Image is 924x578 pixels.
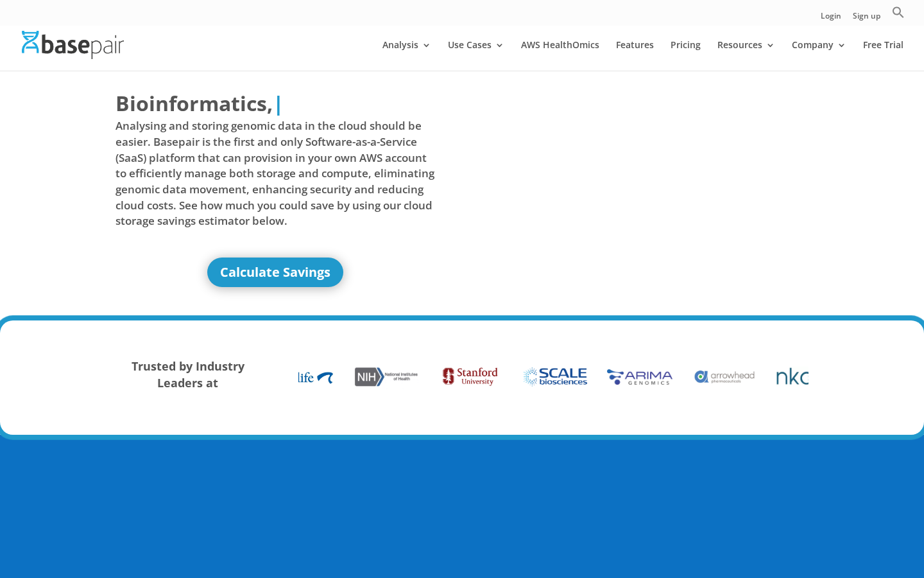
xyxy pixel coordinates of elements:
strong: Trusted by Industry Leaders at [132,358,244,390]
span: Bioinformatics, [116,89,273,118]
a: Pricing [671,40,701,71]
a: Login [821,12,841,26]
a: Use Cases [448,40,504,71]
iframe: Basepair - NGS Analysis Simplified [472,89,791,268]
a: Sign up [853,12,880,26]
a: Features [616,40,654,71]
a: Calculate Savings [207,258,343,287]
a: Company [792,40,846,71]
img: Basepair [22,31,124,58]
a: Analysis [382,40,431,71]
a: Search Icon Link [892,6,905,26]
a: Free Trial [863,40,903,71]
svg: Search [892,6,905,19]
span: Analysing and storing genomic data in the cloud should be easier. Basepair is the first and only ... [116,118,435,229]
a: Resources [717,40,775,71]
a: AWS HealthOmics [521,40,599,71]
span: | [273,89,284,117]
